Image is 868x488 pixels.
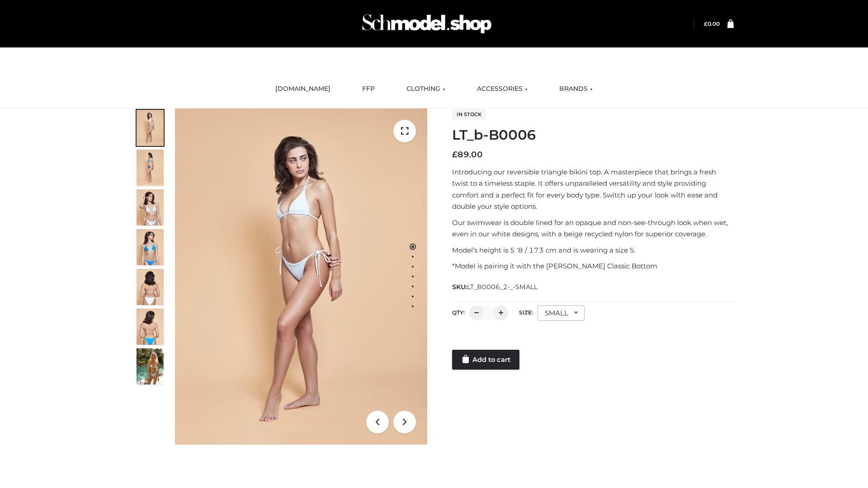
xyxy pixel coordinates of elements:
[359,6,495,42] img: Schmodel Admin 964
[452,217,734,240] p: Our swimwear is double lined for an opaque and non-see-through look when wet, even in our white d...
[519,309,533,316] label: Size:
[452,166,734,212] p: Introducing our reversible triangle bikini top. A masterpiece that brings a fresh twist to a time...
[452,150,483,160] bdi: 89.00
[538,305,585,321] div: SMALL
[137,110,164,146] img: ArielClassicBikiniTop_CloudNine_AzureSky_OW114ECO_1-scaled.jpg
[704,20,720,27] bdi: 0.00
[452,109,486,120] span: In stock
[137,269,164,305] img: ArielClassicBikiniTop_CloudNine_AzureSky_OW114ECO_7-scaled.jpg
[467,283,538,291] span: LT_B0006_2-_-SMALL
[452,260,734,272] p: *Model is pairing it with the [PERSON_NAME] Classic Bottom
[452,150,458,160] span: £
[704,20,708,27] span: £
[269,79,337,99] a: [DOMAIN_NAME]
[355,79,382,99] a: FFP
[452,244,734,256] p: Model’s height is 5 ‘8 / 173 cm and is wearing a size S.
[452,282,538,292] span: SKU:
[452,127,734,143] h1: LT_b-B0006
[452,350,519,370] a: Add to cart
[452,309,465,316] label: QTY:
[175,108,427,445] img: ArielClassicBikiniTop_CloudNine_AzureSky_OW114ECO_1
[400,79,452,99] a: CLOTHING
[137,189,164,225] img: ArielClassicBikiniTop_CloudNine_AzureSky_OW114ECO_3-scaled.jpg
[137,229,164,265] img: ArielClassicBikiniTop_CloudNine_AzureSky_OW114ECO_4-scaled.jpg
[137,309,164,345] img: ArielClassicBikiniTop_CloudNine_AzureSky_OW114ECO_8-scaled.jpg
[137,150,164,186] img: ArielClassicBikiniTop_CloudNine_AzureSky_OW114ECO_2-scaled.jpg
[704,20,720,27] a: £0.00
[470,79,534,99] a: ACCESSORIES
[552,79,599,99] a: BRANDS
[137,348,164,385] img: Arieltop_CloudNine_AzureSky2.jpg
